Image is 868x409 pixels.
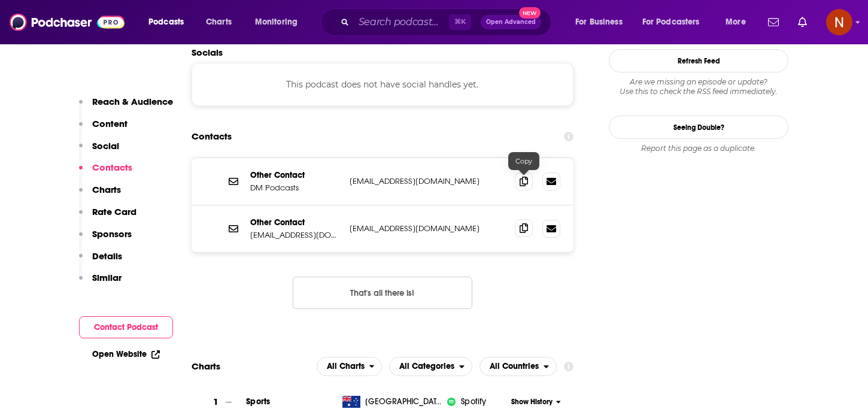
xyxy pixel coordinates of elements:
[481,15,541,29] button: Open AdvancedNew
[10,11,125,34] img: Podchaser - Follow, Share and Rate Podcasts
[192,47,573,58] h2: Socials
[826,9,852,35] img: User Profile
[79,272,122,294] button: Similar
[350,223,505,234] p: [EMAIL_ADDRESS][DOMAIN_NAME]
[338,396,447,408] a: [GEOGRAPHIC_DATA]
[350,176,505,186] p: [EMAIL_ADDRESS][DOMAIN_NAME]
[519,7,541,19] span: New
[317,357,383,376] h2: Platforms
[79,250,122,272] button: Details
[389,357,472,376] h2: Categories
[763,12,784,32] a: Show notifications dropdown
[447,396,507,408] a: iconImageSpotify
[79,228,132,250] button: Sponsors
[461,396,486,408] span: Spotify
[575,14,623,31] span: For Business
[317,357,383,376] button: open menu
[79,184,121,206] button: Charts
[213,395,218,409] h3: 1
[726,14,746,31] span: More
[247,13,313,32] button: open menu
[246,396,270,407] a: Sports
[92,250,122,262] p: Details
[609,144,788,153] div: Report this page as a duplicate.
[793,12,812,32] a: Show notifications dropdown
[92,162,132,173] p: Contacts
[79,316,173,338] button: Contact Podcast
[92,349,160,359] a: Open Website
[79,140,119,162] button: Social
[255,14,298,31] span: Monitoring
[635,13,717,32] button: open menu
[479,357,557,376] h2: Countries
[148,14,184,31] span: Podcasts
[250,217,340,228] p: Other Contact
[826,9,852,35] button: Show profile menu
[826,9,852,35] span: Logged in as AdelNBM
[609,77,788,96] div: Are we missing an episode or update? Use this to check the RSS feed immediately.
[717,13,761,32] button: open menu
[79,118,128,140] button: Content
[192,63,573,106] div: This podcast does not have social handles yet.
[92,140,119,152] p: Social
[198,13,239,32] a: Charts
[192,125,232,148] h2: Contacts
[609,116,788,139] a: Seeing Double?
[79,206,136,228] button: Rate Card
[250,183,340,193] p: DM Podcasts
[206,14,232,31] span: Charts
[511,397,553,407] span: Show History
[92,228,132,240] p: Sponsors
[92,206,136,217] p: Rate Card
[327,362,365,371] span: All Charts
[490,362,539,371] span: All Countries
[508,152,539,170] div: Copy
[399,362,454,371] span: All Categories
[486,19,536,25] span: Open Advanced
[508,397,565,407] button: Show History
[250,170,340,180] p: Other Contact
[354,13,449,32] input: Search podcasts, credits, & more...
[389,357,472,376] button: open menu
[79,162,132,184] button: Contacts
[92,118,128,129] p: Content
[332,8,563,36] div: Search podcasts, credits, & more...
[447,397,456,407] img: iconImage
[642,14,700,31] span: For Podcasters
[92,184,121,195] p: Charts
[609,49,788,72] button: Refresh Feed
[192,360,220,372] h2: Charts
[250,230,340,240] p: [EMAIL_ADDRESS][DOMAIN_NAME]
[365,396,443,408] span: Australia
[140,13,199,32] button: open menu
[293,277,472,309] button: Nothing here.
[567,13,638,32] button: open menu
[92,96,173,107] p: Reach & Audience
[79,96,173,118] button: Reach & Audience
[479,357,557,376] button: open menu
[449,14,471,30] span: ⌘ K
[92,272,122,283] p: Similar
